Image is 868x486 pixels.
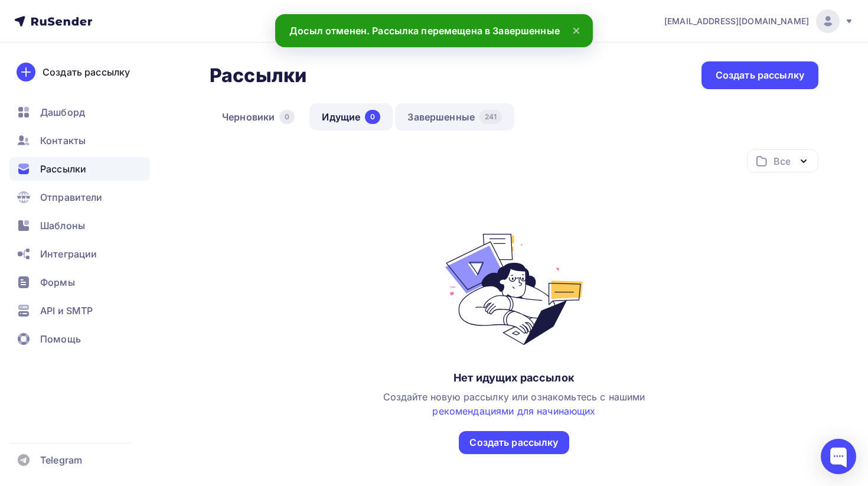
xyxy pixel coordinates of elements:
span: Дашборд [40,105,85,119]
div: Нет идущих рассылок [453,371,575,385]
div: 0 [365,110,380,124]
span: Шаблоны [40,218,85,233]
span: Интеграции [40,247,97,261]
span: Формы [40,275,75,289]
div: Все [774,154,790,168]
a: Черновики0 [210,103,307,131]
span: Контакты [40,133,86,148]
span: [EMAIL_ADDRESS][DOMAIN_NAME] [664,15,809,27]
span: Помощь [40,332,81,346]
a: Идущие0 [309,103,393,131]
div: 241 [479,110,502,124]
a: Шаблоны [9,214,150,237]
a: [EMAIL_ADDRESS][DOMAIN_NAME] [664,9,854,33]
span: API и SMTP [40,304,93,318]
span: Создайте новую рассылку или ознакомьтесь с нашими [383,391,645,417]
a: Отправители [9,185,150,209]
a: Дашборд [9,100,150,124]
a: Рассылки [9,157,150,181]
a: Контакты [9,129,150,152]
a: Завершенные241 [395,103,514,131]
div: Создать рассылку [716,69,804,82]
div: 0 [279,110,295,124]
a: рекомендациями для начинающих [432,405,595,417]
div: Создать рассылку [469,436,558,449]
div: Создать рассылку [43,65,130,79]
span: Отправители [40,190,103,204]
a: Формы [9,270,150,294]
h2: Рассылки [210,64,306,87]
span: Рассылки [40,162,86,176]
button: Все [747,149,818,172]
span: Telegram [40,453,82,467]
